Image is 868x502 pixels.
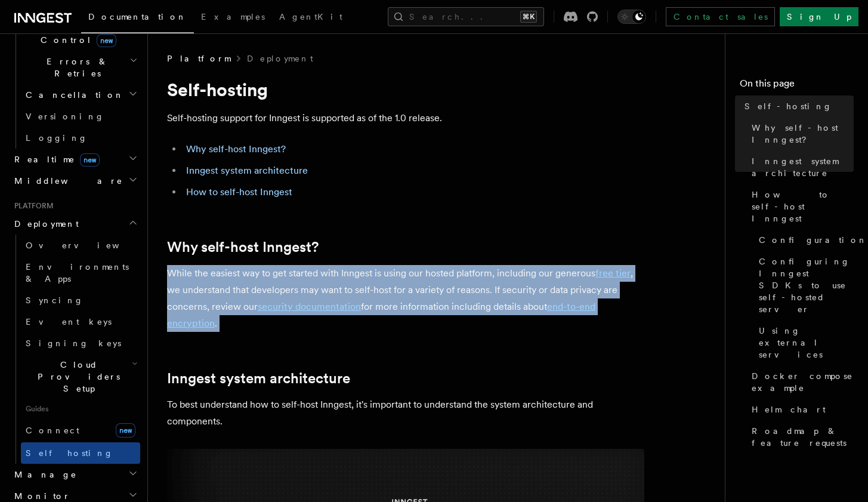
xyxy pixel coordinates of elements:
[10,235,140,464] div: Deployment
[752,425,854,449] span: Roadmap & feature requests
[116,423,135,438] span: new
[752,122,854,146] span: Why self-host Inngest?
[26,241,149,250] span: Overview
[747,150,854,184] a: Inngest system architecture
[740,76,854,96] h4: On this page
[26,317,112,327] span: Event keys
[21,256,140,290] a: Environments & Apps
[88,12,187,21] span: Documentation
[10,490,70,502] span: Monitor
[747,184,854,229] a: How to self-host Inngest
[21,22,131,46] span: Flow Control
[388,7,544,26] button: Search...⌘K
[10,153,100,165] span: Realtime
[754,251,854,320] a: Configuring Inngest SDKs to use self-hosted server
[26,295,84,305] span: Syncing
[595,267,631,279] a: free tier
[186,143,286,155] a: Why self-host Inngest?
[279,12,342,21] span: AgentKit
[752,370,854,394] span: Docker compose example
[10,213,140,235] button: Deployment
[26,112,104,121] span: Versioning
[26,133,88,143] span: Logging
[21,332,140,354] a: Signing keys
[167,239,319,255] a: Why self-host Inngest?
[10,218,79,230] span: Deployment
[26,262,129,284] span: Environments & Apps
[747,117,854,150] a: Why self-host Inngest?
[21,399,140,418] span: Guides
[21,290,140,311] a: Syncing
[167,396,644,430] p: To best understand how to self-host Inngest, it's important to understand the system architecture...
[666,7,775,26] a: Contact sales
[10,201,54,211] span: Platform
[167,110,644,127] p: Self-hosting support for Inngest is supported as of the 1.0 release.
[21,354,140,399] button: Cloud Providers Setup
[26,426,79,435] span: Connect
[759,325,854,361] span: Using external services
[21,51,140,84] button: Errors & Retries
[21,84,140,106] button: Cancellation
[194,4,272,32] a: Examples
[10,469,77,481] span: Manage
[780,7,858,26] a: Sign Up
[759,234,867,246] span: Configuration
[186,186,292,198] a: How to self-host Inngest
[747,420,854,454] a: Roadmap & feature requests
[81,4,194,33] a: Documentation
[10,175,123,187] span: Middleware
[747,399,854,420] a: Helm chart
[21,89,124,101] span: Cancellation
[21,127,140,149] a: Logging
[21,311,140,332] a: Event keys
[201,12,265,21] span: Examples
[10,170,140,192] button: Middleware
[752,189,854,224] span: How to self-host Inngest
[520,11,537,23] kbd: ⌘K
[752,404,826,415] span: Helm chart
[10,464,140,485] button: Manage
[186,165,308,176] a: Inngest system architecture
[167,370,350,387] a: Inngest system architecture
[247,53,313,64] a: Deployment
[272,4,350,32] a: AgentKit
[21,442,140,464] a: Self hosting
[21,235,140,256] a: Overview
[167,265,644,332] p: While the easiest way to get started with Inngest is using our hosted platform, including our gen...
[752,155,854,179] span: Inngest system architecture
[759,255,854,315] span: Configuring Inngest SDKs to use self-hosted server
[97,34,116,47] span: new
[258,301,361,312] a: security documentation
[21,17,140,51] button: Flow Controlnew
[617,10,646,24] button: Toggle dark mode
[167,53,230,64] span: Platform
[26,448,113,458] span: Self hosting
[167,79,644,100] h1: Self-hosting
[80,153,100,167] span: new
[10,149,140,170] button: Realtimenew
[26,338,121,348] span: Signing keys
[754,320,854,365] a: Using external services
[21,418,140,442] a: Connectnew
[745,100,832,112] span: Self-hosting
[740,96,854,117] a: Self-hosting
[21,56,129,79] span: Errors & Retries
[754,229,854,251] a: Configuration
[747,365,854,399] a: Docker compose example
[21,106,140,127] a: Versioning
[21,359,132,395] span: Cloud Providers Setup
